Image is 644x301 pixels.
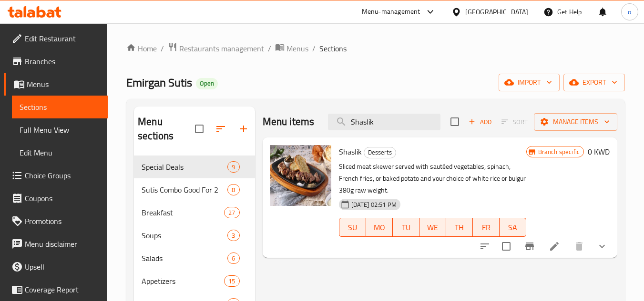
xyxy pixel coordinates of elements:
[268,43,271,54] li: /
[4,50,108,73] a: Branches
[25,284,100,295] span: Coverage Report
[142,252,227,264] span: Salads
[4,164,108,187] a: Choice Groups
[224,207,239,218] div: items
[12,141,108,164] a: Edit Menu
[364,147,396,158] div: Desserts
[142,275,224,287] span: Appetizers
[232,117,255,140] button: Add section
[138,115,194,143] h2: Menu sections
[286,43,308,54] span: Menus
[225,277,239,286] span: 15
[275,42,308,55] a: Menus
[25,261,100,272] span: Upsell
[465,7,528,17] div: [GEOGRAPHIC_DATA]
[588,145,610,158] h6: 0 KWD
[591,235,613,258] button: show more
[142,161,227,173] div: Special Deals
[209,117,232,140] span: Sort sections
[370,221,389,234] span: MO
[227,184,239,195] div: items
[343,221,362,234] span: SU
[4,73,108,96] a: Menus
[142,207,224,218] div: Breakfast
[445,112,465,132] span: Select section
[25,33,100,44] span: Edit Restaurant
[126,42,625,55] nav: breadcrumb
[419,218,446,237] button: WE
[134,201,255,224] div: Breakfast27
[397,221,416,234] span: TU
[270,145,331,206] img: Shaslik
[348,200,400,209] span: [DATE] 02:51 PM
[134,155,255,178] div: Special Deals9
[228,163,239,172] span: 9
[542,116,610,128] span: Manage items
[596,241,608,252] svg: Show Choices
[473,235,496,258] button: sort-choices
[227,161,239,173] div: items
[227,252,239,264] div: items
[571,77,617,88] span: export
[25,238,100,250] span: Menu disclaimer
[4,27,108,50] a: Edit Restaurant
[196,78,218,89] div: Open
[563,74,625,91] button: export
[20,101,100,113] span: Sections
[20,147,100,158] span: Edit Menu
[568,235,591,258] button: delete
[467,117,493,127] span: Add
[228,254,239,263] span: 6
[224,275,239,287] div: items
[549,241,560,252] a: Edit menu item
[450,221,469,234] span: TH
[362,6,420,18] div: Menu-management
[12,118,108,141] a: Full Menu View
[495,115,534,129] span: Select section first
[126,43,157,54] a: Home
[500,218,526,237] button: SA
[25,170,100,181] span: Choice Groups
[446,218,473,237] button: TH
[126,72,192,93] span: Emirgan Sutis
[134,270,255,292] div: Appetizers15
[393,218,419,237] button: TU
[134,224,255,247] div: Soups3
[339,161,526,196] p: Sliced meat skewer served with sautéed vegetables, spinach, French fries, or baked potato and you...
[227,230,239,241] div: items
[503,221,522,234] span: SA
[328,114,440,130] input: search
[134,178,255,201] div: Sutis Combo Good For 28
[366,218,393,237] button: MO
[473,218,500,237] button: FR
[142,184,227,195] span: Sutis Combo Good For 2
[534,113,617,131] button: Manage items
[628,7,631,17] span: o
[27,78,100,90] span: Menus
[477,221,496,234] span: FR
[196,79,218,87] span: Open
[506,77,552,88] span: import
[225,208,239,217] span: 27
[4,187,108,210] a: Coupons
[4,278,108,301] a: Coverage Report
[364,147,396,158] span: Desserts
[25,215,100,227] span: Promotions
[142,230,227,241] span: Soups
[25,193,100,204] span: Coupons
[496,236,516,256] span: Select to update
[423,221,442,234] span: WE
[4,255,108,278] a: Upsell
[161,43,164,54] li: /
[263,115,315,129] h2: Menu items
[339,145,362,159] span: Shaslik
[4,233,108,255] a: Menu disclaimer
[499,74,560,91] button: import
[518,235,541,258] button: Branch-specific-item
[465,115,495,129] button: Add
[339,218,366,237] button: SU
